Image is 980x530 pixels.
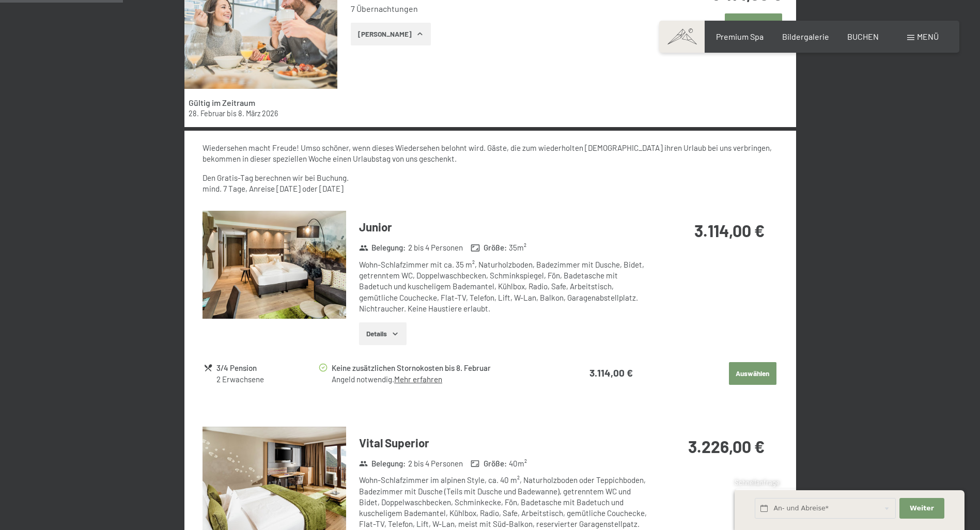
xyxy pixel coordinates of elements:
[688,437,765,456] strong: 3.226,00 €
[359,435,648,451] h3: Vital Superior
[899,498,944,519] button: Weiter
[203,143,777,165] p: Wiedersehen macht Freude! Umso schöner, wenn dieses Wiedersehen belohnt wird. Gäste, die zum wied...
[394,375,442,384] a: Mehr erfahren
[359,219,648,235] h3: Junior
[509,242,526,253] span: 35 m²
[203,173,777,195] p: Den Gratis-Tag berechnen wir bei Buchung. mind. 7 Tage, Anreise [DATE] oder [DATE]
[216,374,317,385] div: 2 Erwachsene
[332,374,547,385] div: Angeld notwendig.
[203,211,346,319] img: mss_renderimg.php
[189,98,255,107] strong: Gültig im Zeitraum
[910,504,934,513] span: Weiter
[471,242,507,253] strong: Größe :
[729,362,776,385] button: Auswählen
[847,32,879,41] a: BUCHEN
[408,242,463,253] span: 2 bis 4 Personen
[359,242,406,253] strong: Belegung :
[189,109,225,118] time: 28.02.2026
[351,23,431,45] button: [PERSON_NAME]
[589,367,633,379] strong: 3.114,00 €
[782,32,829,41] a: Bildergalerie
[359,259,648,314] div: Wohn-Schlafzimmer mit ca. 35 m², Naturholzboden, Badezimmer mit Dusche, Bidet, getrenntem WC, Dop...
[216,362,317,374] div: 3/4 Pension
[189,108,332,119] div: bis
[917,32,939,41] span: Menü
[359,458,406,469] strong: Belegung :
[735,478,780,487] span: Schnellanfrage
[351,3,658,14] li: 7 Übernachtungen
[471,458,507,469] strong: Größe :
[332,362,547,374] div: Keine zusätzlichen Stornokosten bis 8. Februar
[694,221,765,240] strong: 3.114,00 €
[408,458,463,469] span: 2 bis 4 Personen
[359,322,406,345] button: Details
[509,458,527,469] span: 40 m²
[725,13,782,40] button: Auswählen
[238,109,278,118] time: 08.03.2026
[716,32,764,41] a: Premium Spa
